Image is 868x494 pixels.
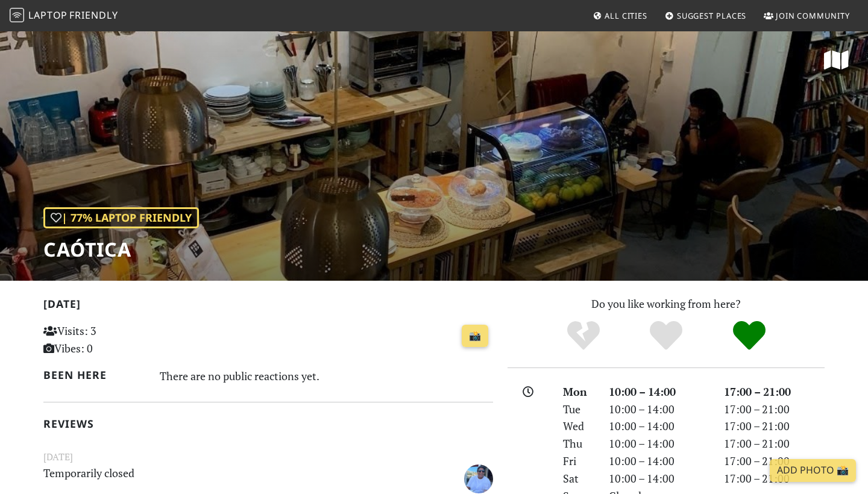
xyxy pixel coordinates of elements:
p: Visits: 3 Vibes: 0 [43,322,184,357]
div: Tue [556,401,602,418]
div: There are no public reactions yet. [160,366,494,386]
a: LaptopFriendly LaptopFriendly [10,5,118,27]
div: Definitely! [708,319,791,352]
div: 17:00 – 21:00 [717,435,832,452]
div: Fri [556,452,602,470]
div: 17:00 – 21:00 [717,383,832,401]
div: Wed [556,417,602,435]
h2: [DATE] [43,298,493,315]
span: All Cities [605,10,647,21]
small: [DATE] [36,449,500,464]
img: LaptopFriendly [10,8,24,22]
div: | 77% Laptop Friendly [43,207,199,228]
h1: Caótica [43,238,199,261]
a: Join Community [759,5,855,27]
h2: Reviews [43,417,493,430]
div: 10:00 – 14:00 [602,417,717,435]
div: 10:00 – 14:00 [602,435,717,452]
span: Dileeka [464,471,493,485]
p: Do you like working from here? [508,295,825,313]
a: Suggest Places [660,5,752,27]
span: Laptop [28,8,68,22]
div: 17:00 – 21:00 [717,452,832,470]
span: Friendly [69,8,118,22]
div: 17:00 – 21:00 [717,401,832,418]
p: Temporarily closed [36,464,423,492]
div: Mon [556,383,602,401]
div: Sat [556,470,602,487]
div: 17:00 – 21:00 [717,470,832,487]
div: 10:00 – 14:00 [602,401,717,418]
a: Add Photo 📸 [770,459,856,482]
div: Thu [556,435,602,452]
div: 10:00 – 14:00 [602,452,717,470]
div: Yes [624,319,708,352]
span: Join Community [776,10,850,21]
a: 📸 [462,325,488,348]
div: 10:00 – 14:00 [602,470,717,487]
span: Suggest Places [677,10,747,21]
div: 10:00 – 14:00 [602,383,717,401]
h2: Been here [43,369,145,381]
div: 17:00 – 21:00 [717,417,832,435]
div: No [542,319,625,352]
a: All Cities [588,5,652,27]
img: 4850-dileeka.jpg [464,464,493,493]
